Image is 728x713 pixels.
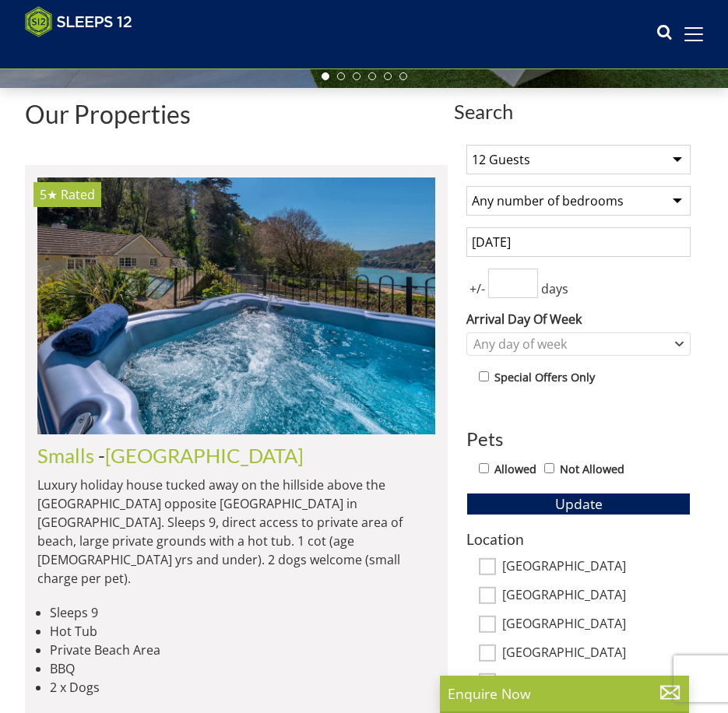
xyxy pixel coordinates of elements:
label: Allowed [494,461,536,478]
li: Sleeps 9 [50,603,435,622]
iframe: Customer reviews powered by Trustpilot [17,47,181,60]
label: [GEOGRAPHIC_DATA] [502,645,691,662]
label: Not Allowed [560,461,624,478]
label: [GEOGRAPHIC_DATA] [502,674,691,691]
label: Arrival Day Of Week [466,310,691,328]
p: Enquire Now [448,683,681,704]
label: [GEOGRAPHIC_DATA] [502,588,691,605]
span: Rated [61,186,95,203]
h1: Our Properties [25,100,448,128]
button: Update [466,493,691,515]
h3: Location [466,531,691,547]
div: Combobox [466,332,691,356]
span: Update [555,494,603,513]
h3: Pets [466,429,691,449]
li: Private Beach Area [50,641,435,659]
li: Hot Tub [50,622,435,641]
li: 2 x Dogs [50,678,435,697]
p: Luxury holiday house tucked away on the hillside above the [GEOGRAPHIC_DATA] opposite [GEOGRAPHIC... [37,476,435,588]
li: BBQ [50,659,435,678]
span: Search [454,100,703,122]
span: - [98,444,304,467]
span: Smalls has a 5 star rating under the Quality in Tourism Scheme [40,186,58,203]
a: [GEOGRAPHIC_DATA] [105,444,304,467]
a: 5★ Rated [37,177,435,434]
div: Any day of week [470,335,671,353]
a: Smalls [37,444,94,467]
span: days [538,279,571,298]
label: [GEOGRAPHIC_DATA] [502,616,691,634]
span: +/- [466,279,488,298]
img: Sleeps 12 [25,6,132,37]
img: smalls-salcombe-beach-accomodation-holiday-home-stays-9.original.jpg [37,177,435,434]
label: Special Offers Only [494,369,595,386]
input: Arrival Date [466,227,691,257]
label: [GEOGRAPHIC_DATA] [502,559,691,576]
